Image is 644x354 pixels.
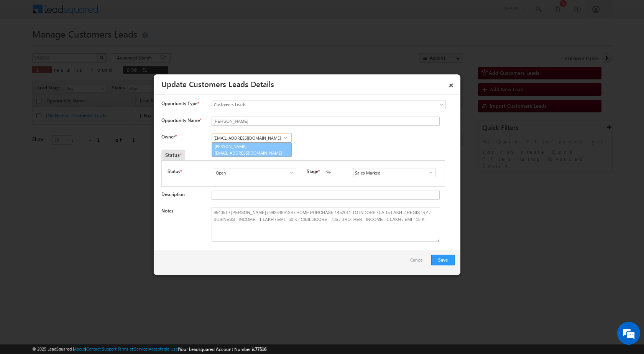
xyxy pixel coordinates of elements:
[161,134,176,140] label: Owner
[32,346,266,353] span: © 2025 LeadSquared | | | | |
[118,346,148,351] a: Terms of Service
[149,346,178,351] a: Acceptable Use
[161,100,197,107] span: Opportunity Type
[212,100,446,109] a: Customers Leads
[74,346,85,351] a: About
[161,208,173,214] label: Notes
[161,78,274,89] a: Update Customers Leads Details
[445,77,458,91] a: ×
[212,142,292,157] a: [PERSON_NAME]
[424,169,434,176] a: Show All Items
[215,150,284,156] span: [EMAIL_ADDRESS][DOMAIN_NAME]
[285,169,294,176] a: Show All Items
[104,236,139,247] em: Start Chat
[10,71,140,230] textarea: Type your message and hit 'Enter'
[179,346,266,352] span: Your Leadsquared Account Number is
[86,346,117,351] a: Contact Support
[307,168,318,175] label: Stage
[40,40,129,50] div: Chat with us now
[161,117,201,123] label: Opportunity Name
[13,40,32,50] img: d_60004797649_company_0_60004797649
[410,255,427,269] a: Cancel
[161,150,185,160] div: Status
[353,168,435,177] input: Type to Search
[255,346,266,352] span: 77516
[212,133,292,142] input: Type to Search
[126,4,144,22] div: Minimize live chat window
[161,191,185,197] label: Description
[168,168,180,175] label: Status
[212,101,414,108] span: Customers Leads
[431,255,455,265] button: Save
[281,134,290,142] a: Show All Items
[214,168,296,177] input: Type to Search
